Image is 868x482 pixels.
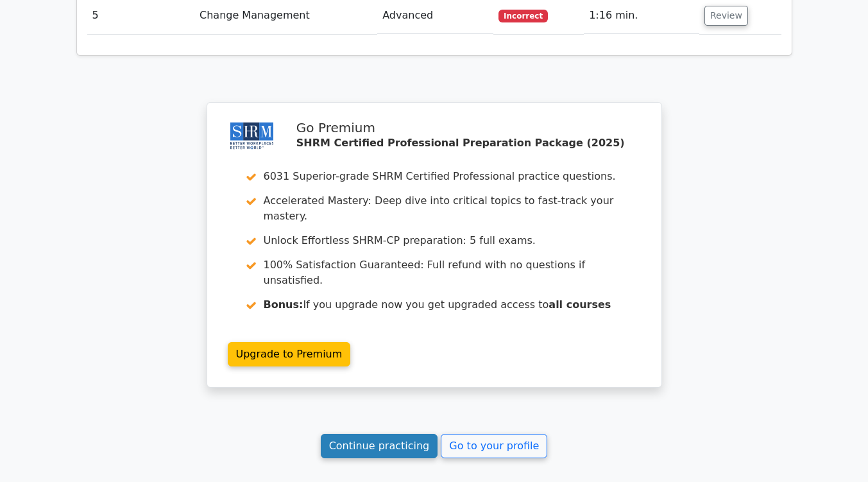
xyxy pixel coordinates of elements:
span: Incorrect [498,10,548,22]
button: Review [704,6,748,26]
a: Continue practicing [321,434,438,458]
a: Upgrade to Premium [228,342,351,366]
a: Go to your profile [441,434,547,458]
